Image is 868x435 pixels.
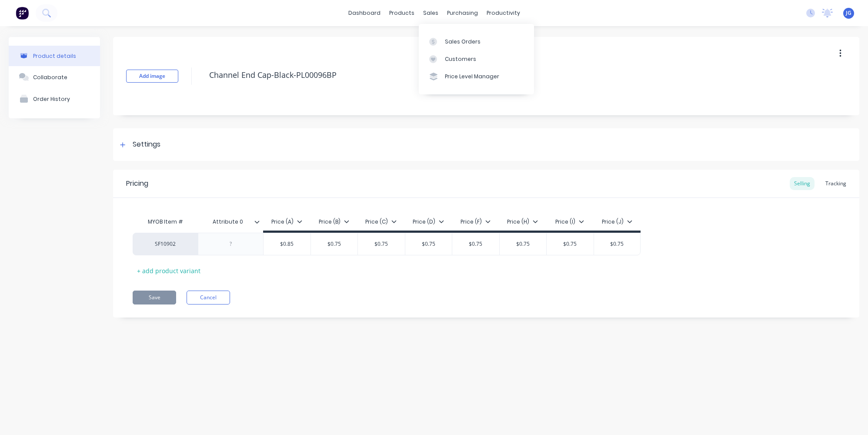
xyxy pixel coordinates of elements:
div: Price Level Manager [445,73,499,80]
div: sales [419,7,443,20]
div: $0.75 [500,233,547,255]
div: MYOB Item # [133,213,198,231]
div: $0.75 [311,233,358,255]
div: Price (J) [602,218,632,226]
div: Price (D) [413,218,444,226]
div: Order History [33,96,70,102]
a: Price Level Manager [419,68,534,85]
div: $0.85 [264,233,310,255]
div: Customers [445,55,476,63]
div: $0.75 [547,233,594,255]
div: Price (F) [461,218,491,226]
a: dashboard [344,7,385,20]
div: SF10902 [141,240,189,248]
button: Collaborate [9,66,100,88]
div: Attribute 0 [198,211,258,233]
div: Price (I) [555,218,584,226]
textarea: Channel End Cap-Black-PL00096BP [205,65,781,85]
div: products [385,7,419,20]
div: Product details [33,53,76,59]
div: $0.75 [594,233,641,255]
button: Save [133,291,176,304]
div: Price (C) [365,218,397,226]
a: Customers [419,50,534,68]
div: Collaborate [33,74,67,80]
a: Sales Orders [419,33,534,50]
div: purchasing [443,7,482,20]
button: Order History [9,88,100,110]
div: Selling [790,177,815,190]
div: Settings [133,139,160,150]
div: Tracking [821,177,851,190]
div: Price (B) [319,218,349,226]
div: Price (H) [507,218,538,226]
button: Add image [126,70,178,83]
div: SF10902$0.85$0.75$0.75$0.75$0.75$0.75$0.75$0.75 [133,233,641,255]
img: Factory [16,7,29,20]
div: Sales Orders [445,38,481,46]
div: $0.75 [358,233,405,255]
div: $0.75 [405,233,452,255]
div: Pricing [126,178,148,189]
span: JG [846,9,851,17]
div: Attribute 0 [198,213,263,231]
div: + add product variant [133,264,205,278]
div: productivity [482,7,524,20]
div: $0.75 [452,233,499,255]
div: Price (A) [271,218,302,226]
button: Product details [9,46,100,66]
button: Cancel [187,291,230,304]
